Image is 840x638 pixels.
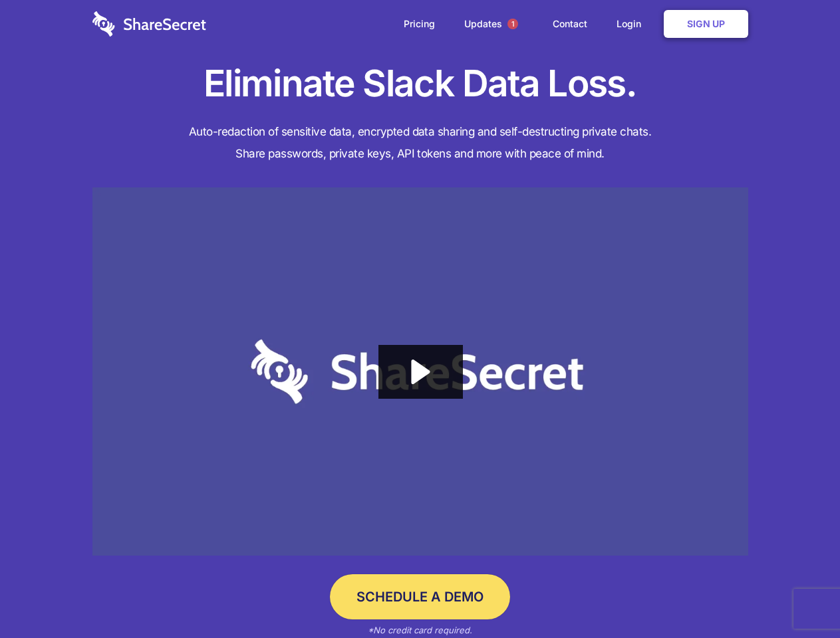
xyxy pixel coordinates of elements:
h4: Auto-redaction of sensitive data, encrypted data sharing and self-destructing private chats. Shar... [92,121,748,165]
iframe: Drift Widget Chat Controller [773,572,824,622]
a: Contact [539,3,601,45]
a: Pricing [390,3,448,45]
h1: Eliminate Slack Data Loss. [92,60,748,108]
a: Wistia video thumbnail [92,187,748,556]
img: logo-wordmark-white-trans-d4663122ce5f474addd5e946df7df03e33cb6a1c49d2221995e7729f52c070b2.svg [92,11,206,37]
a: Login [603,3,661,45]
